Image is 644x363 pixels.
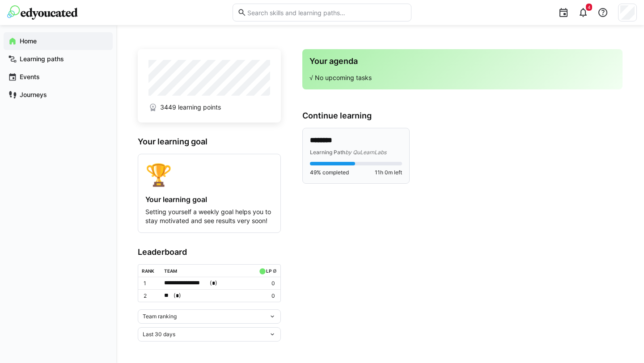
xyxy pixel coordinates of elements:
p: √ No upcoming tasks [309,73,615,82]
span: Team ranking [143,313,177,320]
span: 4 [588,4,590,10]
div: LP [266,268,271,274]
h3: Your learning goal [138,137,281,147]
span: 3449 learning points [160,103,221,112]
span: 49% completed [310,169,349,176]
span: by QuLearnLabs [345,149,386,156]
span: Learning Path [310,149,345,156]
div: Team [164,268,177,274]
div: 🏆 [145,161,273,188]
p: Setting yourself a weekly goal helps you to stay motivated and see results very soon! [145,207,273,225]
h3: Leaderboard [138,247,281,257]
span: ( ) [174,291,181,300]
h3: Your agenda [309,56,615,66]
p: 1 [144,280,157,287]
p: 0 [257,280,275,287]
h3: Continue learning [302,111,623,121]
input: Search skills and learning paths… [246,8,407,17]
a: ø [273,266,277,274]
h4: Your learning goal [145,195,273,204]
span: ( ) [210,279,217,288]
span: 11h 0m left [375,169,402,176]
p: 0 [257,292,275,300]
p: 2 [144,292,157,300]
div: Rank [142,268,154,274]
span: Last 30 days [143,331,175,338]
